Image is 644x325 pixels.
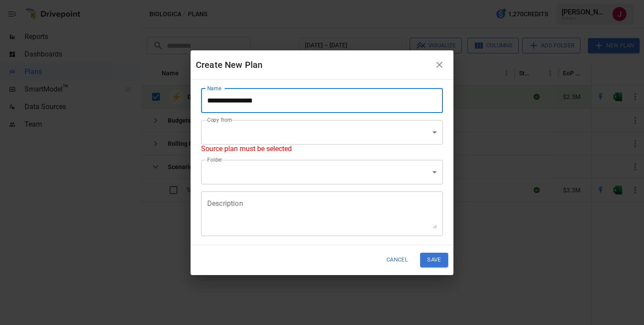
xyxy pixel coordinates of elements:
button: Cancel [381,253,414,267]
span: Source plan must be selected [201,145,292,153]
label: Name [207,85,221,92]
label: Folder [207,156,222,163]
button: Save [420,253,448,267]
label: Copy from [207,116,232,124]
div: Create New Plan [196,58,431,72]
